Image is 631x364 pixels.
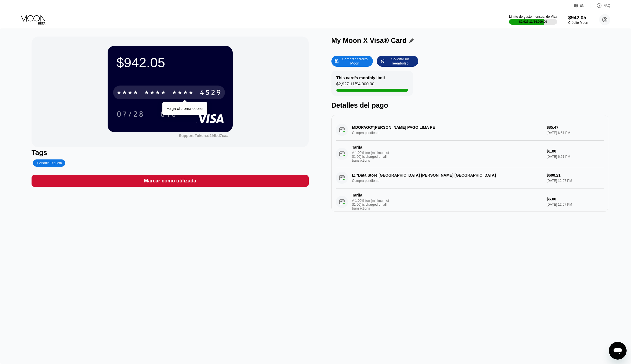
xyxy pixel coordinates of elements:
[352,193,391,197] div: Tarifa
[385,57,415,66] div: Solicitar un reembolso
[604,4,610,7] div: FAQ
[336,189,604,215] div: TarifaA 1.00% fee (minimum of $1.00) is charged on all transactions$6.00[DATE] 12:07 PM
[509,15,557,19] div: Límite de gasto mensual de Visa
[568,15,588,25] div: $942.05Crédito Moon
[331,37,407,45] div: My Moon X Visa® Card
[547,155,604,159] div: [DATE] 6:51 PM
[336,75,385,80] div: This card’s monthly limit
[156,107,181,121] div: 010
[199,89,222,98] div: 4529
[116,55,224,70] div: $942.05
[331,56,373,67] div: Comprar crédito Moon
[568,21,588,25] div: Crédito Moon
[160,110,177,119] div: 010
[574,3,591,8] div: EN
[547,149,604,153] div: $1.00
[144,178,196,184] div: Marcar como utilizada
[179,133,228,138] div: Support Token: d2f4bd7caa
[547,197,604,201] div: $6.00
[33,159,65,167] div: Añadir Etiqueta
[331,101,608,109] div: Detalles del pago
[167,106,203,111] div: Haga clic para copiar
[179,133,228,138] div: Support Token:d2f4bd7caa
[352,199,394,210] div: A 1.00% fee (minimum of $1.00) is charged on all transactions
[336,141,604,167] div: TarifaA 1.00% fee (minimum of $1.00) is charged on all transactions$1.00[DATE] 6:51 PM
[580,4,585,7] div: EN
[568,15,588,21] div: $942.05
[32,149,308,157] div: Tags
[509,15,557,25] div: Límite de gasto mensual de Visa$2,927.11/$4,000.00
[339,57,370,66] div: Comprar crédito Moon
[377,56,418,67] div: Solicitar un reembolso
[352,151,394,162] div: A 1.00% fee (minimum of $1.00) is charged on all transactions
[116,110,144,119] div: 07/28
[591,3,610,8] div: FAQ
[336,81,375,89] div: $2,927.11 / $4,000.00
[352,145,391,149] div: Tarifa
[36,161,62,165] div: Añadir Etiqueta
[112,107,148,121] div: 07/28
[32,175,308,187] div: Marcar como utilizada
[609,342,627,360] iframe: Botón para iniciar la ventana de mensajería
[519,20,547,23] div: $2,927.11 / $4,000.00
[547,203,604,206] div: [DATE] 12:07 PM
